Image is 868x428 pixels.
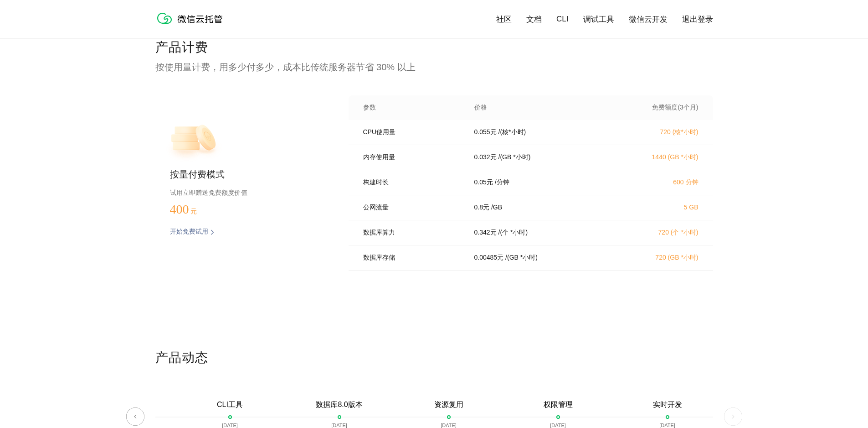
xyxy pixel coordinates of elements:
p: 按量付费模式 [170,168,319,181]
p: 资源复用 [434,400,463,410]
p: 价格 [474,104,487,112]
p: 5 GB [618,204,699,211]
p: 权限管理 [544,400,573,410]
a: 调试工具 [583,14,614,25]
p: 免费额度(3个月) [618,104,699,112]
p: 参数 [363,104,462,112]
p: / (个 *小时) [498,229,528,237]
p: / (GB *小时) [498,153,531,162]
p: 构建时长 [363,178,462,187]
p: 720 (核*小时) [618,128,699,136]
p: / (GB *小时) [505,254,538,262]
p: [DATE] [659,423,675,428]
p: 试用立即赠送免费额度价值 [170,187,319,198]
p: 0.032 元 [474,153,497,162]
p: [DATE] [331,423,347,428]
p: 0.8 元 [474,204,489,212]
p: 400 [170,202,216,217]
p: 产品计费 [155,39,713,57]
p: 内存使用量 [363,153,462,162]
p: 数据库8.0版本 [316,400,362,410]
p: 按使用量计费，用多少付多少，成本比传统服务器节省 30% 以上 [155,61,713,73]
p: CPU使用量 [363,128,462,136]
a: 文档 [526,14,542,25]
p: 数据库算力 [363,229,462,237]
p: CLI工具 [217,400,243,410]
p: 公网流量 [363,204,462,212]
p: 实时开发 [653,400,682,410]
p: 产品动态 [155,349,713,367]
a: 微信云开发 [629,14,668,25]
p: [DATE] [441,423,457,428]
p: 600 分钟 [618,178,699,187]
p: 数据库存储 [363,254,462,262]
p: 720 (个 *小时) [618,229,699,237]
p: [DATE] [222,423,238,428]
a: 社区 [496,14,512,25]
a: 退出登录 [682,14,713,25]
p: 1440 (GB *小时) [618,153,699,162]
p: 720 (GB *小时) [618,254,699,262]
a: CLI [556,15,568,24]
p: 开始免费试用 [170,228,208,237]
p: 0.055 元 [474,128,497,136]
p: / GB [491,204,502,212]
p: 0.342 元 [474,229,497,237]
img: 微信云托管 [155,9,228,27]
a: 微信云托管 [155,21,228,29]
p: / (核*小时) [498,128,526,136]
p: 0.00485 元 [474,254,504,262]
span: 元 [190,208,197,215]
p: 0.05 元 [474,178,493,187]
p: / 分钟 [495,178,509,187]
p: [DATE] [550,423,566,428]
